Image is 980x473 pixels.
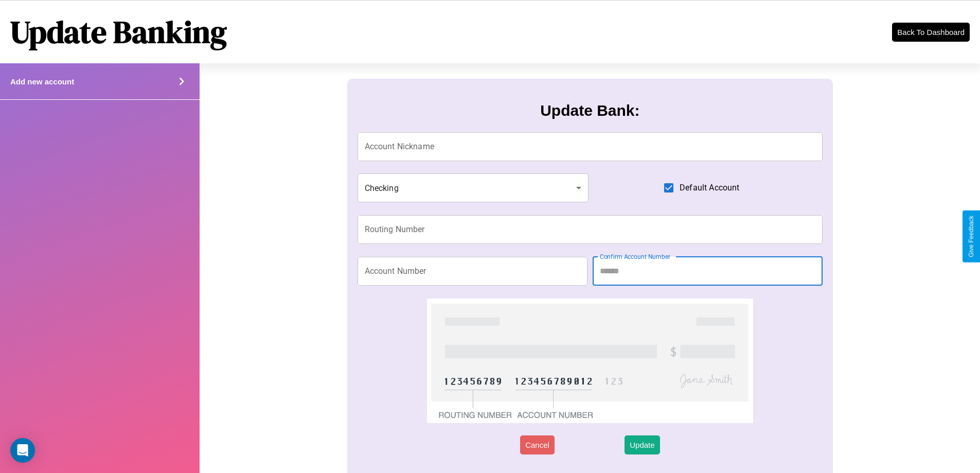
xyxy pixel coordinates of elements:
[968,216,975,257] div: Give Feedback
[10,11,227,53] h1: Update Banking
[892,23,970,42] button: Back To Dashboard
[10,438,35,463] div: Open Intercom Messenger
[540,102,639,119] h3: Update Bank:
[680,182,739,194] span: Default Account
[10,77,74,86] h4: Add new account
[358,173,589,202] div: Checking
[427,299,753,423] img: check
[625,435,660,454] button: Update
[520,435,555,454] button: Cancel
[600,252,670,261] label: Confirm Account Number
